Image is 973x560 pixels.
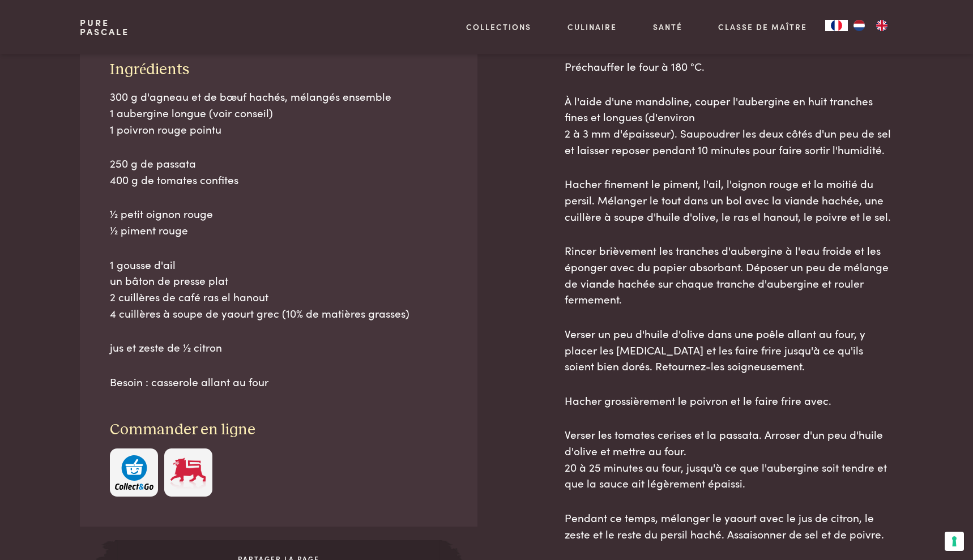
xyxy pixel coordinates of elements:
[110,339,222,354] span: jus et zeste de 1⁄2 citron
[110,420,447,440] h3: Commander en ligne
[565,392,831,408] span: Hacher grossièrement le poivron et le faire frire avec.
[80,18,129,36] a: PurePascale
[110,206,213,221] span: 1⁄2 petit oignon rouge
[110,105,273,120] span: 1 aubergine longue (voir conseil)
[848,20,893,31] ul: Language list
[565,459,887,491] span: 20 à 25 minutes au four, jusqu'à ce que l'aubergine soit tendre et que la sauce ait légèrement ép...
[870,20,893,31] a: EN
[110,62,189,78] span: Ingrédients
[825,20,848,31] a: FR
[110,272,228,288] span: un bâton de presse plat
[565,426,883,458] span: Verser les tomates cerises et la passata. Arroser d'un peu d'huile d'olive et mettre au four.
[169,455,207,490] img: Delhaize
[565,242,889,306] span: Rincer brièvement les tranches d'aubergine à l'eau froide et les éponger avec du papier absorbant...
[565,176,891,223] span: Hacher finement le piment, l'ail, l'oignon rouge et la moitié du persil. Mélanger le tout dans un...
[110,374,268,389] span: Besoin : casserole allant au four
[110,121,221,136] span: 1 poivron rouge pointu
[848,20,870,31] a: NL
[565,58,705,74] span: Préchauffer le four à 180 °C.
[115,455,153,490] img: c308188babc36a3a401bcb5cb7e020f4d5ab42f7cacd8327e500463a43eeb86c.svg
[565,125,891,157] span: 2 à 3 mm d'épaisseur). Saupoudrer les deux côtés d'un peu de sel et laisser reposer pendant 10 mi...
[565,510,884,541] span: Pendant ce temps, mélanger le yaourt avec le jus de citron, le zeste et le reste du persil haché....
[110,222,188,237] span: 1⁄2 piment rouge
[565,93,873,125] span: À l'aide d'une mandoline, couper l'aubergine en huit tranches fines et longues (d'environ
[718,21,807,33] a: Classe de maître
[653,21,682,33] a: Santé
[945,532,964,551] button: Vos préférences en matière de consentement pour les technologies de suivi
[825,20,893,31] aside: Language selected: Français
[110,172,238,187] span: 400 g de tomates confites
[110,305,409,320] span: 4 cuillères à soupe de yaourt grec (10% de matières grasses)
[466,21,531,33] a: Collections
[825,20,848,31] div: Language
[565,326,865,373] span: Verser un peu d'huile d'olive dans une poêle allant au four, y placer les [MEDICAL_DATA] et les f...
[110,257,176,272] span: 1 gousse d'ail
[110,289,268,304] span: 2 cuillères de café ras el hanout
[567,21,617,33] a: Culinaire
[110,88,391,104] span: 300 g d'agneau et de bœuf hachés, mélangés ensemble
[110,155,196,170] span: 250 g de passata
